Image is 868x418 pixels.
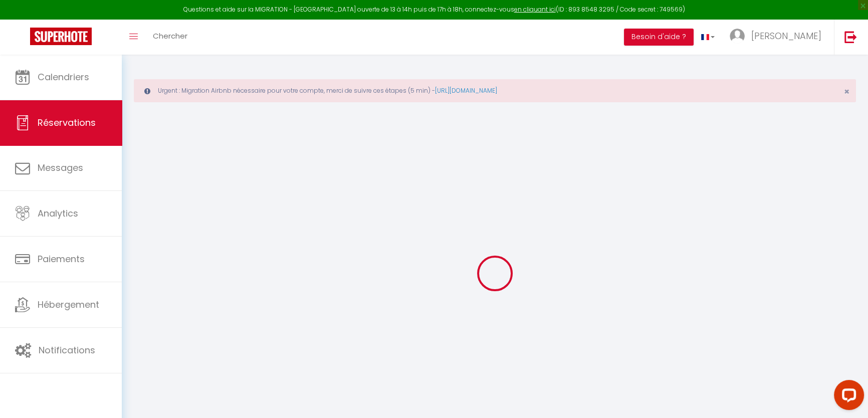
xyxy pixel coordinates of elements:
span: [PERSON_NAME] [751,30,821,42]
button: Besoin d'aide ? [624,29,694,46]
button: Close [844,87,849,96]
a: Chercher [145,20,195,55]
img: ... [730,29,745,44]
a: [URL][DOMAIN_NAME] [435,86,497,95]
span: Réservations [38,116,96,129]
a: ... [PERSON_NAME] [722,20,834,55]
span: Chercher [153,31,187,41]
span: Messages [38,161,83,174]
span: Paiements [38,253,85,265]
a: en cliquant ici [514,5,556,14]
span: Calendriers [38,71,89,83]
span: Hébergement [38,298,99,311]
span: × [844,85,849,98]
img: Super Booking [30,28,92,45]
div: Urgent : Migration Airbnb nécessaire pour votre compte, merci de suivre ces étapes (5 min) - [134,79,856,102]
iframe: LiveChat chat widget [826,376,868,418]
span: Notifications [39,344,95,356]
span: Analytics [38,207,78,220]
img: logout [844,31,857,43]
